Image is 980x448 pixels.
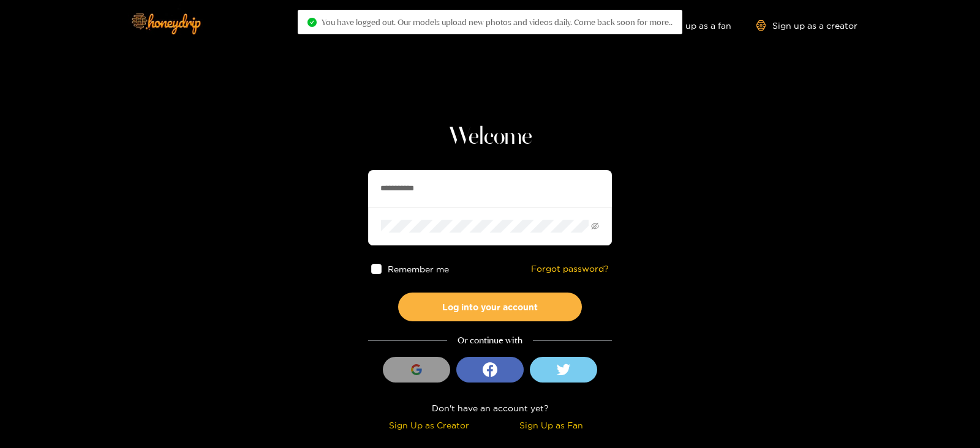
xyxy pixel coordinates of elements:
span: Remember me [388,264,449,274]
button: Log into your account [398,293,582,321]
div: Or continue with [368,334,612,348]
span: You have logged out. Our models upload new photos and videos daily. Come back soon for more.. [322,17,673,27]
div: Sign Up as Creator [371,418,487,432]
span: eye-invisible [591,222,599,230]
span: check-circle [307,18,317,27]
a: Sign up as a creator [756,20,858,31]
div: Don't have an account yet? [368,401,612,415]
h1: Welcome [368,122,612,152]
a: Sign up as a fan [647,20,731,31]
div: Sign Up as Fan [493,418,609,432]
a: Forgot password? [531,264,609,274]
